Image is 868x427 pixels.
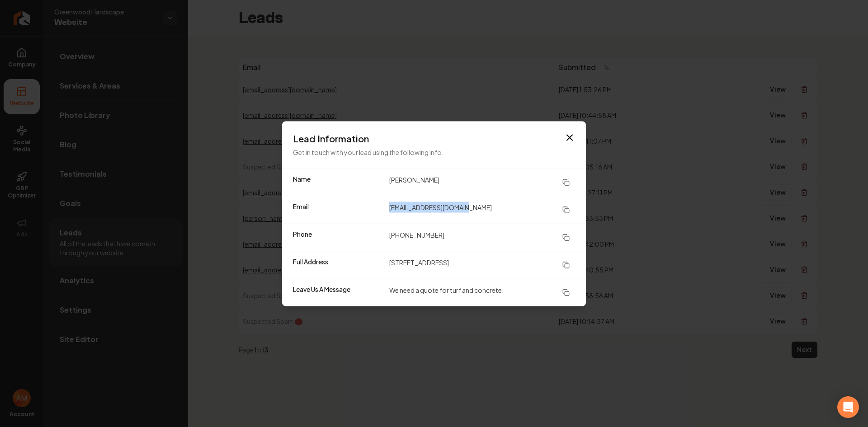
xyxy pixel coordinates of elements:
[389,174,575,190] dd: [PERSON_NAME]
[389,202,575,218] dd: [EMAIL_ADDRESS][DOMAIN_NAME]
[293,284,382,300] dt: Leave Us A Message
[293,257,382,273] dt: Full Address
[293,146,575,157] p: Get in touch with your lead using the following info.
[389,257,575,273] dd: [STREET_ADDRESS]
[293,202,382,218] dt: Email
[389,284,575,300] dd: We need a quote for turf and concrete.
[389,229,575,245] dd: [PHONE_NUMBER]
[293,229,382,245] dt: Phone
[293,174,382,190] dt: Name
[293,132,575,145] h3: Lead Information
